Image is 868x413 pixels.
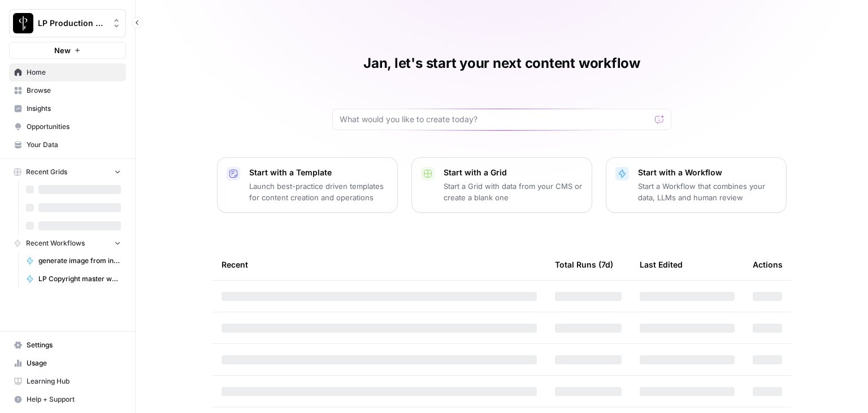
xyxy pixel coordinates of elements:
div: Recent [222,249,537,280]
span: Opportunities [27,122,121,132]
span: Recent Grids [26,167,67,177]
span: New [54,45,71,56]
button: Workspace: LP Production Workloads [9,9,126,37]
button: Recent Grids [9,164,126,180]
a: Your Data [9,136,126,154]
button: Start with a GridStart a Grid with data from your CMS or create a blank one [411,157,592,213]
p: Launch best-practice driven templates for content creation and operations [249,180,388,203]
span: Usage [27,358,121,368]
div: Last Edited [640,249,683,280]
h1: Jan, let's start your next content workflow [363,54,640,72]
a: Browse [9,81,126,100]
a: LP Copyright master workflow [21,270,126,288]
button: Start with a WorkflowStart a Workflow that combines your data, LLMs and human review [606,157,787,213]
span: Browse [27,85,121,96]
input: What would you like to create today? [340,114,650,125]
span: generate image from input image using imagen, host on LP AWS bucket [38,256,121,266]
span: Help + Support [27,394,121,405]
a: Usage [9,354,126,372]
button: New [9,42,126,59]
a: Home [9,63,126,81]
a: Settings [9,336,126,354]
span: Home [27,67,121,78]
a: Opportunities [9,118,126,136]
span: Learning Hub [27,376,121,386]
p: Start with a Workflow [638,167,777,178]
p: Start with a Grid [444,167,583,178]
p: Start a Grid with data from your CMS or create a blank one [444,180,583,203]
div: Actions [753,249,783,280]
span: LP Copyright master workflow [38,274,121,284]
button: Recent Workflows [9,235,126,252]
p: Start a Workflow that combines your data, LLMs and human review [638,180,777,203]
a: Learning Hub [9,372,126,390]
span: Settings [27,340,121,350]
a: Insights [9,100,126,118]
span: Recent Workflows [26,238,85,248]
span: LP Production Workloads [38,18,106,29]
button: Help + Support [9,390,126,408]
span: Insights [27,104,121,114]
img: LP Production Workloads Logo [13,13,33,33]
button: Start with a TemplateLaunch best-practice driven templates for content creation and operations [217,157,398,213]
p: Start with a Template [249,167,388,178]
a: generate image from input image using imagen, host on LP AWS bucket [21,252,126,270]
span: Your Data [27,140,121,150]
div: Total Runs (7d) [555,249,613,280]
